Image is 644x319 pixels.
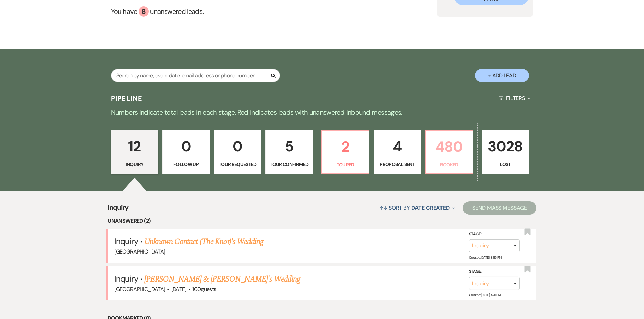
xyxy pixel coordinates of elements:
span: ↑↓ [379,204,387,211]
p: Lost [486,161,525,168]
p: Proposal Sent [378,161,416,168]
span: [GEOGRAPHIC_DATA] [114,248,165,255]
p: Toured [326,161,365,168]
h3: Pipeline [111,94,143,103]
a: 480Booked [425,130,473,174]
div: 8 [139,6,149,17]
span: Inquiry [114,273,138,284]
span: 100 guests [192,286,216,293]
p: 5 [270,135,308,158]
p: 0 [218,135,257,158]
a: 4Proposal Sent [374,130,421,174]
span: Created: [DATE] 8:55 PM [469,255,502,260]
span: Created: [DATE] 4:31 PM [469,293,501,297]
a: [PERSON_NAME] & [PERSON_NAME]'s Wedding [144,273,301,285]
p: Tour Requested [218,161,257,168]
input: Search by name, event date, email address or phone number [111,69,280,82]
a: 12Inquiry [111,130,158,174]
button: Sort By Date Created [377,199,458,217]
p: 4 [378,135,416,158]
p: Inquiry [115,161,154,168]
button: Filters [496,89,533,107]
label: Stage: [469,231,520,238]
a: 3028Lost [482,130,529,174]
button: + Add Lead [475,69,529,82]
p: Follow Up [167,161,205,168]
a: You have 8 unanswered leads. [111,6,437,17]
span: [GEOGRAPHIC_DATA] [114,286,165,293]
p: Tour Confirmed [270,161,308,168]
button: Send Mass Message [463,201,536,215]
a: 5Tour Confirmed [265,130,313,174]
p: Numbers indicate total leads in each stage. Red indicates leads with unanswered inbound messages. [79,107,566,118]
span: Inquiry [108,202,129,217]
span: Date Created [411,204,450,211]
p: 2 [326,135,365,158]
p: 480 [430,135,468,158]
a: 0Follow Up [162,130,210,174]
li: Unanswered (2) [108,217,536,225]
p: 12 [115,135,154,158]
p: 3028 [486,135,525,158]
label: Stage: [469,268,520,275]
p: 0 [167,135,205,158]
p: Booked [430,161,468,168]
a: 0Tour Requested [214,130,261,174]
span: [DATE] [171,286,186,293]
span: Inquiry [114,236,138,246]
a: Unknown Contact (The Knot)'s Wedding [144,236,263,248]
a: 2Toured [321,130,369,174]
